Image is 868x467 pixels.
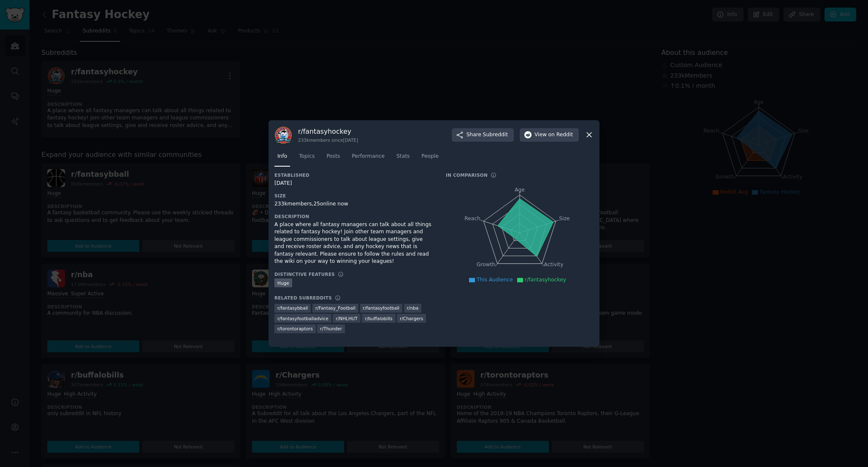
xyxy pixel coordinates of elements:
span: r/fantasyhockey [525,277,566,283]
a: People [418,150,442,167]
a: Posts [323,150,343,167]
span: Posts [326,153,340,160]
h3: Distinctive Features [274,271,335,277]
span: r/ fantasybball [277,305,308,311]
div: Huge [274,278,292,287]
div: 233k members, 25 online now [274,200,434,208]
img: fantasyhockey [274,126,292,144]
tspan: Activity [544,262,564,267]
span: on Reddit [548,131,573,139]
span: This Audience [477,277,513,283]
span: r/ Fantasy_Football [315,305,355,311]
h3: r/ fantasyhockey [298,127,358,136]
h3: Description [274,213,434,219]
a: Performance [349,150,388,167]
tspan: Reach [464,215,480,221]
span: Share [467,131,508,139]
span: r/ buffalobills [365,316,392,321]
tspan: Size [559,215,570,221]
span: View [534,131,573,139]
div: A place where all fantasy managers can talk about all things related to fantasy hockey! Join othe... [274,221,434,265]
span: People [421,153,439,160]
span: r/ Chargers [400,316,423,321]
span: Info [277,153,287,160]
button: ShareSubreddit [452,128,514,142]
span: Performance [352,153,385,160]
span: Subreddit [483,131,508,139]
span: r/ torontoraptors [277,326,313,332]
h3: Related Subreddits [274,295,332,301]
h3: In Comparison [446,172,488,178]
span: r/ fantasyfootballadvice [277,316,328,321]
span: r/ NHLHUT [336,316,357,321]
div: 233k members since [DATE] [298,137,358,143]
a: Info [274,150,290,167]
span: r/ Thunder [320,326,342,332]
button: Viewon Reddit [520,128,579,142]
span: r/ nba [407,305,419,311]
a: Stats [393,150,412,167]
a: Topics [296,150,317,167]
div: [DATE] [274,180,434,187]
tspan: Growth [477,262,495,267]
h3: Size [274,193,434,199]
span: r/ fantasyfootball [363,305,399,311]
tspan: Age [515,187,525,193]
h3: Established [274,172,434,178]
span: Topics [299,153,315,160]
span: Stats [396,153,410,160]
